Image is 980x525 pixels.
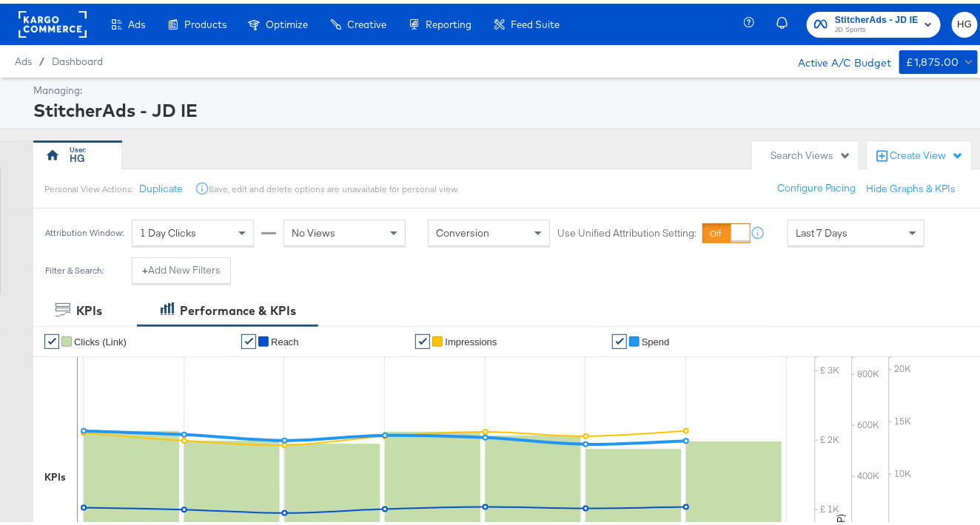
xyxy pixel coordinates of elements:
span: HG [958,13,972,30]
span: Reach [271,333,299,344]
button: HG [952,8,978,34]
button: StitcherAds - JD IEJD Sports [807,8,941,34]
span: Impressions [445,333,497,344]
span: Ads [15,52,32,64]
a: ✔ [415,331,430,345]
div: Personal View Actions: [44,180,134,192]
div: HG [70,148,85,162]
button: Hide Graphs & KPIs [866,178,956,192]
button: Configure Pacing [767,172,866,198]
a: ✔ [241,331,256,345]
span: StitcherAds - JD IE [835,9,919,24]
div: Create View [890,145,964,160]
span: Ads [128,15,145,27]
span: Last 7 Days [796,223,848,236]
div: Attribution Window: [44,224,124,234]
span: Products [184,15,226,27]
span: Optimize [266,15,308,27]
label: Use Unified Attribution Setting: [557,223,697,237]
span: Spend [642,333,670,344]
div: StitcherAds - JD IE [33,94,974,119]
span: Clicks (Link) [74,333,127,344]
span: / [32,52,52,64]
div: £1,875.00 [907,50,960,68]
div: Filter & Search: [44,262,104,272]
div: Managing: [33,80,974,94]
div: Active A/C Budget [783,47,892,69]
a: ✔ [44,331,59,345]
div: KPIs [76,299,102,316]
span: No Views [292,223,335,236]
a: Dashboard [52,52,103,64]
div: Save, edit and delete options are unavailable for personal view. [209,180,459,192]
div: Search Views [771,145,851,159]
button: +Add New Filters [132,254,231,280]
div: Performance & KPIs [180,299,296,316]
span: Feed Suite [511,15,560,27]
span: Conversion [436,223,489,236]
span: Creative [347,15,386,27]
strong: + [142,260,148,274]
button: £1,875.00 [899,47,978,70]
span: 1 Day Clicks [140,223,196,236]
span: JD Sports [835,21,919,33]
div: KPIs [44,467,66,481]
span: Reporting [426,15,471,27]
a: ✔ [612,331,627,345]
button: Duplicate [140,178,184,192]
